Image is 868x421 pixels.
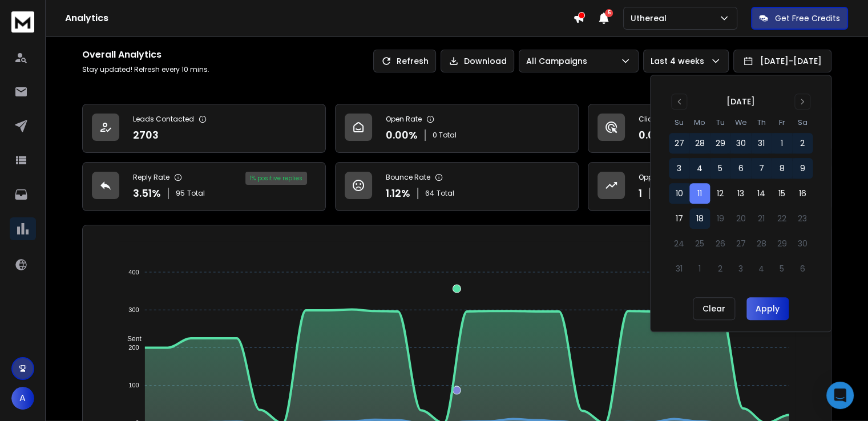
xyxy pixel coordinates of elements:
[82,48,209,62] h1: Overall Analytics
[128,382,139,388] tspan: 100
[133,173,169,182] p: Reply Rate
[631,13,671,24] p: Uthereal
[772,133,792,153] button: 1
[792,183,813,204] button: 16
[639,185,642,201] p: 1
[433,131,457,140] p: 0 Total
[373,50,436,72] button: Refresh
[11,387,34,410] button: A
[128,269,139,276] tspan: 400
[689,116,710,128] th: Monday
[437,189,454,198] span: Total
[639,115,673,124] p: Click Rate
[751,133,772,153] button: 31
[669,183,689,204] button: 10
[128,344,139,351] tspan: 200
[710,116,730,128] th: Tuesday
[710,183,730,204] button: 12
[441,50,514,72] button: Download
[689,133,710,153] button: 28
[82,104,326,153] a: Leads Contacted2703
[826,382,854,409] div: Open Intercom Messenger
[730,158,751,179] button: 6
[588,104,831,153] a: Click Rate0.00%0 Total
[730,133,751,153] button: 30
[746,297,789,320] button: Apply
[386,185,410,201] p: 1.12 %
[386,127,418,143] p: 0.00 %
[792,158,813,179] button: 9
[588,162,831,211] a: Opportunities1$100
[335,162,579,211] a: Bounce Rate1.12%64Total
[386,115,422,124] p: Open Rate
[133,127,159,143] p: 2703
[751,158,772,179] button: 7
[730,183,751,204] button: 13
[133,185,161,201] p: 3.51 %
[245,172,307,185] div: 1 % positive replies
[128,306,139,313] tspan: 300
[11,11,34,33] img: logo
[710,133,730,153] button: 29
[187,189,205,198] span: Total
[751,116,772,128] th: Thursday
[775,13,840,24] p: Get Free Credits
[772,116,792,128] th: Friday
[669,133,689,153] button: 27
[526,55,592,67] p: All Campaigns
[794,94,810,110] button: Go to next month
[669,116,689,128] th: Sunday
[772,158,792,179] button: 8
[726,96,755,107] div: [DATE]
[693,297,735,320] button: Clear
[133,115,194,124] p: Leads Contacted
[669,158,689,179] button: 3
[689,183,710,204] button: 11
[751,7,848,30] button: Get Free Credits
[730,116,751,128] th: Wednesday
[119,335,142,343] span: Sent
[651,55,709,67] p: Last 4 weeks
[710,158,730,179] button: 5
[397,55,429,67] p: Refresh
[751,183,772,204] button: 14
[605,9,613,17] span: 5
[792,116,813,128] th: Saturday
[639,127,671,143] p: 0.00 %
[639,173,685,182] p: Opportunities
[772,183,792,204] button: 15
[425,189,434,198] span: 64
[792,133,813,153] button: 2
[176,189,185,198] span: 95
[689,208,710,229] button: 18
[464,55,507,67] p: Download
[689,158,710,179] button: 4
[386,173,430,182] p: Bounce Rate
[733,50,831,72] button: [DATE]-[DATE]
[335,104,579,153] a: Open Rate0.00%0 Total
[65,11,573,25] h1: Analytics
[671,94,687,110] button: Go to previous month
[82,162,326,211] a: Reply Rate3.51%95Total1% positive replies
[82,65,209,74] p: Stay updated! Refresh every 10 mins.
[669,208,689,229] button: 17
